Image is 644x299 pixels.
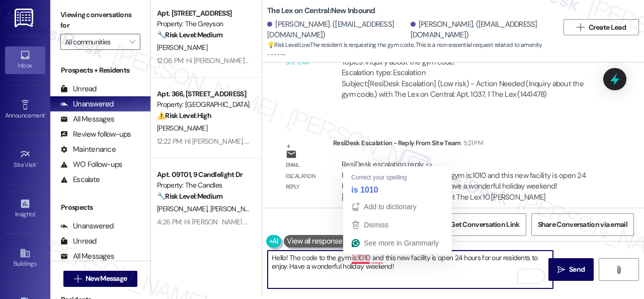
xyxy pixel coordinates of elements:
[65,34,124,50] input: All communities
[450,219,519,230] span: Get Conversation Link
[557,266,565,274] i: 
[157,19,250,29] div: Property: The Greyson
[267,41,309,49] strong: 💡 Risk Level: Low
[60,129,131,140] div: Review follow-ups
[157,169,250,180] div: Apt. 09T01, 9 Candlelight Dr
[157,192,222,201] strong: 🔧 Risk Level: Medium
[531,213,634,236] button: Share Conversation via email
[60,84,97,94] div: Unread
[569,264,585,275] span: Send
[60,174,100,185] div: Escalate
[63,271,138,287] button: New Message
[563,19,639,35] button: Create Lead
[60,236,97,247] div: Unread
[157,111,211,120] strong: ⚠️ Risk Level: High
[60,159,122,170] div: WO Follow-ups
[267,40,558,62] span: : The resident is requesting the gym code. This is a non-essential request related to amenity acc...
[268,251,553,288] textarea: To enrich screen reader interactions, please activate Accessibility in Grammarly extension settings
[5,46,45,74] a: Inbox
[286,160,325,192] div: Email escalation reply
[411,19,551,41] div: [PERSON_NAME]. ([EMAIL_ADDRESS][DOMAIN_NAME])
[5,245,45,272] a: Buildings
[86,273,127,284] span: New Message
[342,79,597,100] div: Subject: [ResiDesk Escalation] (Low risk) - Action Needed (Inquiry about the gym code.) with The ...
[267,19,408,41] div: [PERSON_NAME]. ([EMAIL_ADDRESS][DOMAIN_NAME])
[615,266,622,274] i: 
[50,65,150,76] div: Prospects + Residents
[60,114,114,125] div: All Messages
[35,209,36,216] span: •
[342,159,586,202] div: ResiDesk escalation reply -> Please handle: Hi! The code to the gym is:1010 and this new facility...
[60,251,114,262] div: All Messages
[15,9,35,27] img: ResiDesk Logo
[157,43,207,52] span: [PERSON_NAME]
[157,124,207,133] span: [PERSON_NAME]
[5,146,45,173] a: Site Visit •
[157,180,250,191] div: Property: The Candles
[157,99,250,110] div: Property: [GEOGRAPHIC_DATA]
[5,195,45,222] a: Insights •
[548,258,594,281] button: Send
[210,204,261,213] span: [PERSON_NAME]
[333,138,606,152] div: ResiDesk Escalation - Reply From Site Team
[267,6,375,16] b: The Lex on Central: New Inbound
[157,89,250,99] div: Apt. 366, [STREET_ADDRESS]
[74,275,82,283] i: 
[577,23,584,31] i: 
[45,110,46,117] span: •
[129,38,135,46] i: 
[157,30,222,39] strong: 🔧 Risk Level: Medium
[461,138,483,148] div: 5:21 PM
[60,221,114,231] div: Unanswered
[36,160,38,167] span: •
[60,99,114,109] div: Unanswered
[157,204,210,213] span: [PERSON_NAME]
[60,7,140,34] label: Viewing conversations for
[157,8,250,19] div: Apt. [STREET_ADDRESS]
[443,213,526,236] button: Get Conversation Link
[589,22,626,33] span: Create Lead
[538,219,627,230] span: Share Conversation via email
[50,202,150,213] div: Prospects
[60,144,116,155] div: Maintenance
